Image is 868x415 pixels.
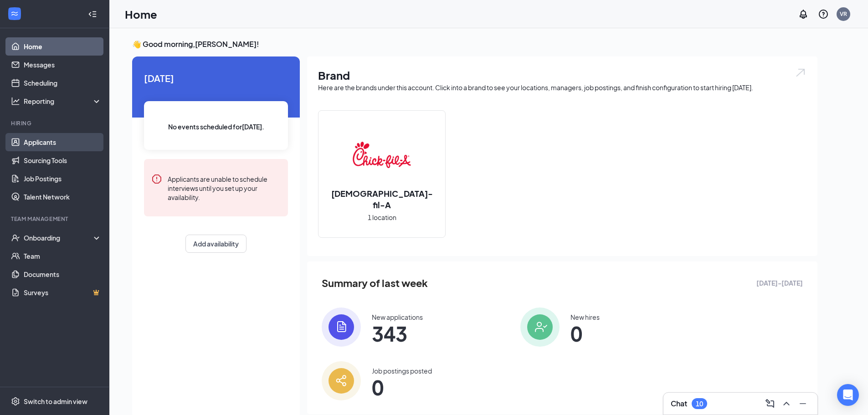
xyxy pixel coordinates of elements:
[24,151,102,169] a: Sourcing Tools
[570,325,600,342] span: 0
[372,366,432,375] div: Job postings posted
[322,275,428,291] span: Summary of last week
[168,174,281,202] div: Applicants are unable to schedule interviews until you set up your availability.
[144,71,288,85] span: [DATE]
[368,212,396,222] span: 1 location
[11,397,20,406] svg: Settings
[322,307,361,347] img: icon
[756,278,803,288] span: [DATE] - [DATE]
[840,10,847,18] div: VR
[24,133,102,151] a: Applicants
[796,396,810,411] button: Minimize
[797,398,808,409] svg: Minimize
[11,215,100,223] div: Team Management
[10,9,19,18] svg: WorkstreamLogo
[781,398,792,409] svg: ChevronUp
[24,37,102,56] a: Home
[818,9,829,20] svg: QuestionInfo
[125,6,157,22] h1: Home
[24,74,102,92] a: Scheduling
[671,399,687,409] h3: Chat
[318,67,806,83] h1: Brand
[779,396,794,411] button: ChevronUp
[372,313,423,322] div: New applications
[696,400,703,408] div: 10
[322,361,361,400] img: icon
[765,398,776,409] svg: ComposeMessage
[11,97,20,106] svg: Analysis
[24,169,102,188] a: Job Postings
[24,188,102,206] a: Talent Network
[318,83,806,92] div: Here are the brands under this account. Click into a brand to see your locations, managers, job p...
[570,313,600,322] div: New hires
[372,325,423,342] span: 343
[168,122,264,132] span: No events scheduled for [DATE] .
[24,283,102,302] a: SurveysCrown
[372,379,432,395] span: 0
[11,233,20,242] svg: UserCheck
[151,174,162,184] svg: Error
[11,119,100,127] div: Hiring
[24,56,102,74] a: Messages
[24,265,102,283] a: Documents
[24,247,102,265] a: Team
[24,397,87,406] div: Switch to admin view
[798,9,809,20] svg: Notifications
[763,396,777,411] button: ComposeMessage
[185,235,247,253] button: Add availability
[318,188,445,210] h2: [DEMOGRAPHIC_DATA]-fil-A
[132,39,817,49] h3: 👋 Good morning, [PERSON_NAME] !
[520,307,560,347] img: icon
[24,97,102,106] div: Reporting
[88,10,97,19] svg: Collapse
[795,67,806,78] img: open.6027fd2a22e1237b5b06.svg
[837,384,859,406] div: Open Intercom Messenger
[24,233,94,242] div: Onboarding
[353,126,411,184] img: Chick-fil-A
